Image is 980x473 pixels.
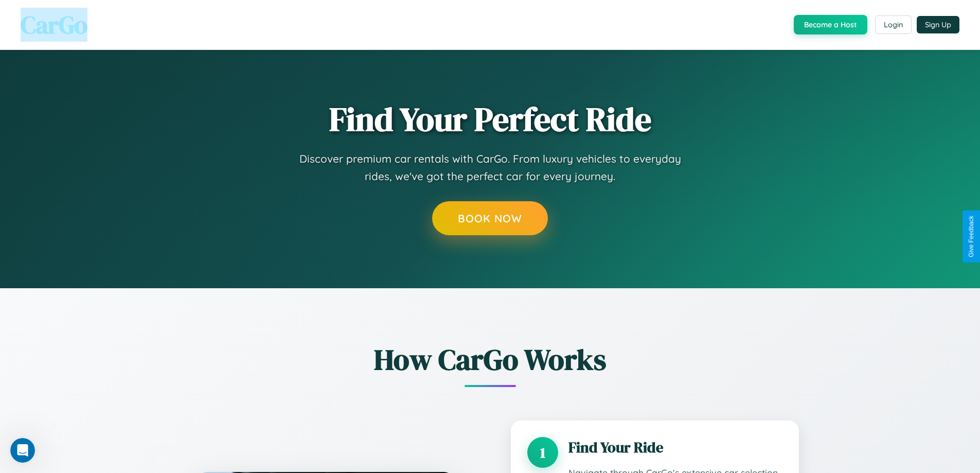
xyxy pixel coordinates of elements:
[568,437,782,458] h3: Find Your Ride
[527,437,558,468] div: 1
[432,201,548,235] button: Book Now
[10,438,35,463] iframe: Intercom live chat
[794,15,867,34] button: Become a Host
[284,150,696,185] p: Discover premium car rentals with CarGo. From luxury vehicles to everyday rides, we've got the pe...
[968,216,975,257] div: Give Feedback
[21,8,87,42] span: CarGo
[875,15,912,34] button: Login
[329,101,651,137] h1: Find Your Perfect Ride
[917,16,959,33] button: Sign Up
[182,340,799,379] h2: How CarGo Works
